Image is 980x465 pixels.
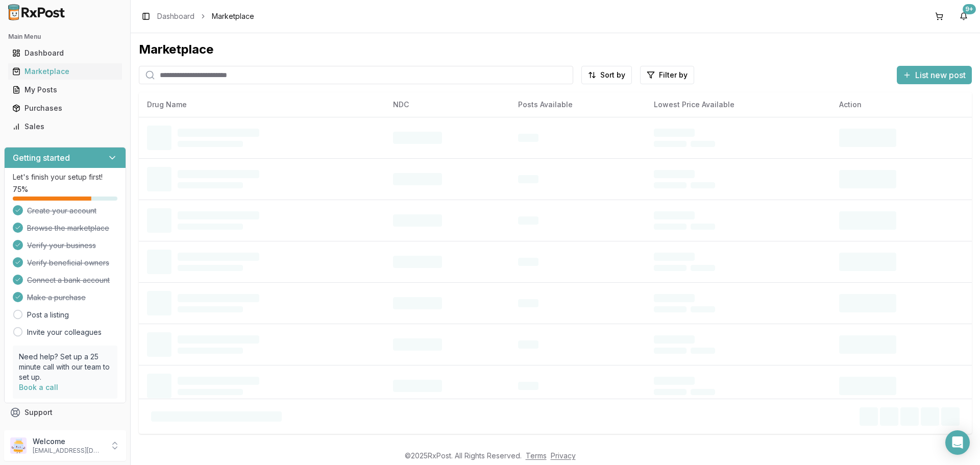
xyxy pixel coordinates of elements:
[27,206,96,216] span: Create your account
[385,92,510,117] th: NDC
[600,70,625,80] span: Sort by
[27,310,69,320] a: Post a listing
[12,85,118,95] div: My Posts
[12,103,118,113] div: Purchases
[897,66,972,84] button: List new post
[27,223,109,233] span: Browse the marketplace
[915,69,966,81] span: List new post
[13,172,117,182] p: Let's finish your setup first!
[13,152,70,164] h3: Getting started
[4,403,126,422] button: Support
[12,66,118,77] div: Marketplace
[8,81,122,99] a: My Posts
[157,11,254,21] nav: breadcrumb
[27,258,109,268] span: Verify beneficial owners
[640,66,694,84] button: Filter by
[831,92,972,117] th: Action
[157,11,194,21] a: Dashboard
[646,92,831,117] th: Lowest Price Available
[945,430,970,455] div: Open Intercom Messenger
[27,292,86,303] span: Make a purchase
[526,451,547,460] a: Terms
[551,451,576,460] a: Privacy
[27,275,110,285] span: Connect a bank account
[27,327,102,337] a: Invite your colleagues
[4,4,69,20] img: RxPost Logo
[659,70,688,80] span: Filter by
[8,62,122,81] a: Marketplace
[13,184,28,194] span: 75 %
[19,383,58,391] a: Book a call
[4,118,126,135] button: Sales
[4,82,126,98] button: My Posts
[8,44,122,62] a: Dashboard
[955,8,972,25] button: 9+
[27,240,96,251] span: Verify your business
[4,422,126,440] button: Feedback
[8,33,122,41] h2: Main Menu
[139,41,972,58] div: Marketplace
[139,92,385,117] th: Drug Name
[12,48,118,58] div: Dashboard
[212,11,254,21] span: Marketplace
[510,92,646,117] th: Posts Available
[33,447,104,455] p: [EMAIL_ADDRESS][DOMAIN_NAME]
[4,63,126,80] button: Marketplace
[33,436,104,447] p: Welcome
[12,121,118,132] div: Sales
[4,45,126,61] button: Dashboard
[8,117,122,136] a: Sales
[10,437,27,454] img: User avatar
[963,4,976,14] div: 9+
[581,66,632,84] button: Sort by
[4,100,126,116] button: Purchases
[24,426,59,436] span: Feedback
[8,99,122,117] a: Purchases
[19,352,111,382] p: Need help? Set up a 25 minute call with our team to set up.
[897,71,972,81] a: List new post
